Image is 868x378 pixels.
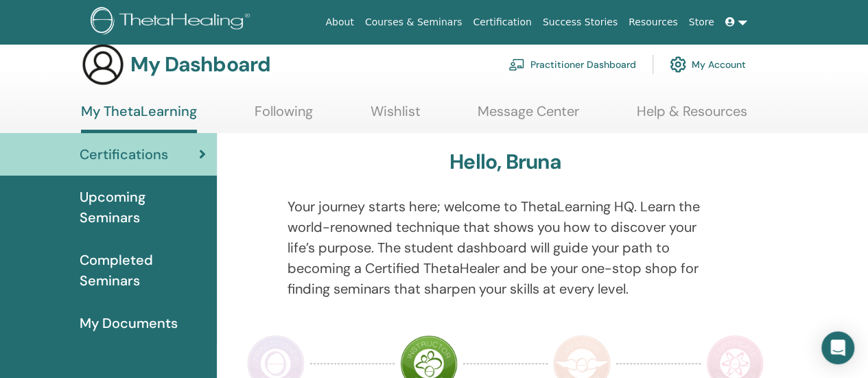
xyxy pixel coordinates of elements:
a: Help & Resources [637,103,747,130]
span: Certifications [80,144,168,165]
a: Following [255,103,313,130]
h3: My Dashboard [130,52,270,77]
span: Upcoming Seminars [80,187,206,228]
a: Wishlist [371,103,421,130]
img: chalkboard-teacher.svg [508,58,525,71]
img: cog.svg [670,53,686,76]
a: Message Center [478,103,579,130]
div: Open Intercom Messenger [821,331,854,364]
span: Completed Seminars [80,250,206,291]
a: Courses & Seminars [360,10,468,35]
a: My Account [670,49,746,80]
span: My Documents [80,313,178,333]
a: Resources [623,10,683,35]
h3: Hello, Bruna [449,150,561,174]
a: Practitioner Dashboard [508,49,636,80]
img: logo.png [91,7,255,38]
a: Success Stories [537,10,623,35]
a: My ThetaLearning [81,103,197,133]
img: generic-user-icon.jpg [81,43,125,86]
p: Your journey starts here; welcome to ThetaLearning HQ. Learn the world-renowned technique that sh... [288,196,724,299]
a: Store [683,10,720,35]
a: Certification [467,10,537,35]
a: About [320,10,359,35]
